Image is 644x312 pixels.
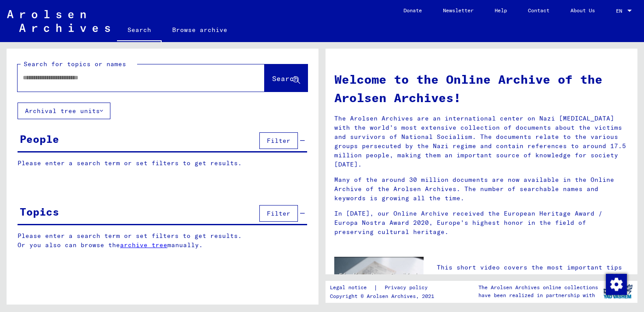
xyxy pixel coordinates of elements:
[437,263,629,281] p: This short video covers the most important tips for searching the Online Archive.
[330,283,374,292] a: Legal notice
[18,103,110,119] button: Archival tree units
[334,114,629,169] p: The Arolsen Archives are an international center on Nazi [MEDICAL_DATA] with the world’s most ext...
[330,283,438,292] div: |
[616,8,626,14] span: EN
[18,231,308,250] p: Please enter a search term or set filters to get results. Or you also can browse the manually.
[265,64,308,92] button: Search
[478,291,598,299] p: have been realized in partnership with
[267,209,290,217] span: Filter
[267,137,290,145] span: Filter
[606,274,627,295] img: Change consent
[162,19,238,40] a: Browse archive
[24,60,126,68] mat-label: Search for topics or names
[272,74,298,83] span: Search
[18,159,307,168] p: Please enter a search term or set filters to get results.
[117,19,162,42] a: Search
[20,131,59,147] div: People
[378,283,438,292] a: Privacy policy
[259,205,298,222] button: Filter
[120,241,167,249] a: archive tree
[20,204,59,220] div: Topics
[334,175,629,203] p: Many of the around 30 million documents are now available in the Online Archive of the Arolsen Ar...
[330,292,438,300] p: Copyright © Arolsen Archives, 2021
[7,10,110,32] img: Arolsen_neg.svg
[478,284,598,291] p: The Arolsen Archives online collections
[259,132,298,149] button: Filter
[334,257,424,305] img: video.jpg
[334,70,629,107] h1: Welcome to the Online Archive of the Arolsen Archives!
[602,280,634,302] img: yv_logo.png
[334,209,629,237] p: In [DATE], our Online Archive received the European Heritage Award / Europa Nostra Award 2020, Eu...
